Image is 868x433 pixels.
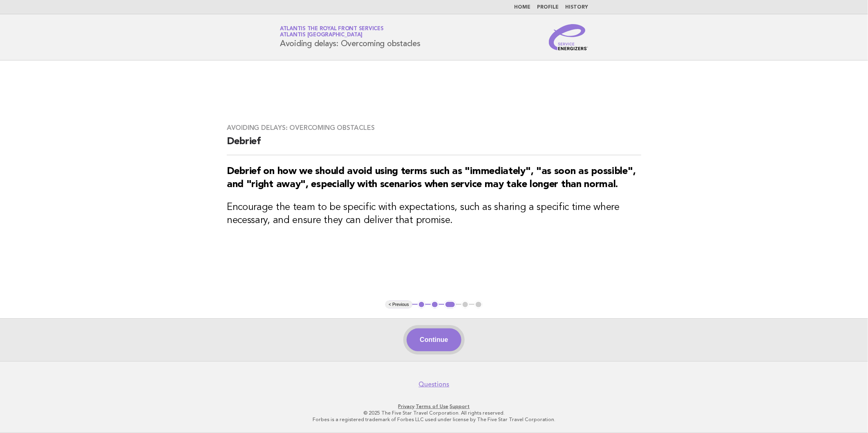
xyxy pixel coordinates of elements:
[280,33,362,38] span: Atlantis [GEOGRAPHIC_DATA]
[385,301,412,309] button: < Previous
[407,328,461,351] button: Continue
[444,301,456,309] button: 3
[565,5,588,10] a: History
[537,5,559,10] a: Profile
[280,27,421,48] h1: Avoiding delays: Overcoming obstacles
[418,301,426,309] button: 1
[184,410,684,416] p: © 2025 The Five Star Travel Corporation. All rights reserved.
[280,26,384,38] a: Atlantis The Royal Front ServicesAtlantis [GEOGRAPHIC_DATA]
[227,135,641,155] h2: Debrief
[549,24,588,50] img: Service Energizers
[514,5,530,10] a: Home
[227,124,641,132] h3: Avoiding delays: Overcoming obstacles
[419,380,450,388] a: Questions
[227,201,641,227] h3: Encourage the team to be specific with expectations, such as sharing a specific time where necess...
[227,167,636,190] strong: Debrief on how we should avoid using terms such as "immediately", "as soon as possible", and "rig...
[398,404,415,409] a: Privacy
[450,404,470,409] a: Support
[184,403,684,410] p: · ·
[416,404,449,409] a: Terms of Use
[431,301,439,309] button: 2
[184,416,684,423] p: Forbes is a registered trademark of Forbes LLC used under license by The Five Star Travel Corpora...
